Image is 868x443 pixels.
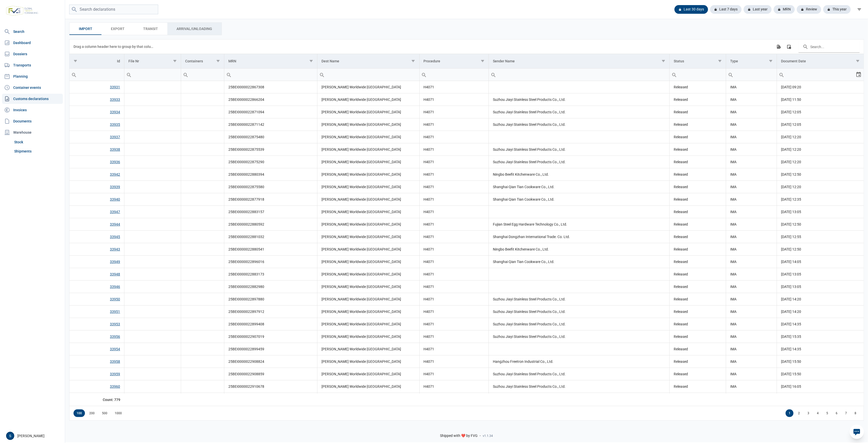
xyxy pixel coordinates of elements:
[73,409,85,417] div: Items per page: 100
[317,81,420,93] td: [PERSON_NAME] Worldwide [GEOGRAPHIC_DATA]
[419,306,489,318] td: H4071
[718,59,722,63] span: Show filter options for column 'Status'
[419,281,489,293] td: H4071
[669,193,726,206] td: Released
[784,42,793,51] div: Column Chooser
[224,68,233,81] div: Search box
[489,156,669,168] td: Suzhou Jiayi Stainless Steel Products Co., Ltd.
[781,210,801,214] span: [DATE] 13:05
[661,59,665,63] span: Show filter options for column 'Sender Name'
[777,68,856,81] input: Filter cell
[73,397,120,402] div: Id Count: 779
[317,393,420,405] td: [PERSON_NAME] Worldwide [GEOGRAPHIC_DATA]
[317,268,420,281] td: [PERSON_NAME] Worldwide [GEOGRAPHIC_DATA]
[489,380,669,393] td: Suzhou Jiayi Stainless Steel Products Co., Ltd.
[669,393,726,405] td: Released
[726,93,777,106] td: IMA
[181,68,224,81] input: Filter cell
[224,380,317,393] td: 25BEI0000022910678
[726,143,777,156] td: IMA
[110,372,120,376] a: 33959
[224,68,317,81] td: Filter cell
[726,218,777,231] td: IMA
[2,82,63,93] a: Container events
[224,81,317,93] td: 25BEI0000022867308
[419,330,489,343] td: H4071
[669,181,726,193] td: Released
[185,59,203,63] div: Containers
[181,68,224,81] td: Filter cell
[669,281,726,293] td: Released
[489,368,669,380] td: Suzhou Jiayi Stainless Steel Products Co., Ltd.
[726,68,777,81] input: Filter cell
[669,318,726,330] td: Released
[124,68,181,81] td: Filter cell
[669,206,726,218] td: Released
[489,306,669,318] td: Suzhou Jiayi Stainless Steel Products Co., Ltd.
[419,268,489,281] td: H4071
[317,318,420,330] td: [PERSON_NAME] Worldwide [GEOGRAPHIC_DATA]
[224,143,317,156] td: 25BEI0000022875539
[781,160,801,164] span: [DATE] 12:20
[419,218,489,231] td: H4071
[669,330,726,343] td: Released
[419,118,489,131] td: H4071
[110,147,120,151] a: 33938
[419,143,489,156] td: H4071
[224,218,317,231] td: 25BEI0000022880592
[2,127,63,137] div: Warehouse
[777,54,864,68] td: Column Document Date
[6,432,14,440] button: S
[669,118,726,131] td: Released
[224,54,317,68] td: Column MRN
[224,318,317,330] td: 25BEI0000022899408
[143,26,158,32] span: Transit
[110,197,120,201] a: 33940
[669,68,726,81] td: Filter cell
[489,54,669,68] td: Column Sender Name
[112,409,125,417] div: Items per page: 1000
[674,5,708,14] div: Last 30 days
[669,368,726,380] td: Released
[669,293,726,306] td: Released
[669,81,726,93] td: Released
[2,49,63,59] a: Dossiers
[224,118,317,131] td: 25BEI0000022871142
[781,122,801,127] span: [DATE] 12:05
[124,68,134,81] div: Search box
[2,71,63,81] a: Planning
[86,409,98,417] div: Items per page: 200
[117,59,120,63] div: Id
[493,59,515,63] div: Sender Name
[726,306,777,318] td: IMA
[99,409,110,417] div: Items per page: 500
[110,235,120,239] a: 33945
[489,68,498,81] div: Search box
[224,330,317,343] td: 25BEI0000022907019
[110,247,120,251] a: 33943
[726,193,777,206] td: IMA
[317,168,420,181] td: [PERSON_NAME] Worldwide [GEOGRAPHIC_DATA]
[781,147,801,151] span: [DATE] 12:20
[73,39,860,54] div: Data grid toolbar
[216,59,220,63] span: Show filter options for column 'Containers'
[726,118,777,131] td: IMA
[726,268,777,281] td: IMA
[419,181,489,193] td: H4071
[726,81,777,93] td: IMA
[670,68,679,81] div: Search box
[110,335,120,339] a: 33956
[419,393,489,405] td: H4071
[317,118,420,131] td: [PERSON_NAME] Worldwide [GEOGRAPHIC_DATA]
[317,380,420,393] td: [PERSON_NAME] Worldwide [GEOGRAPHIC_DATA]
[110,210,120,214] a: 33947
[851,409,859,417] div: Page 8
[110,85,120,89] a: 33931
[419,380,489,393] td: H4071
[110,322,120,326] a: 33953
[795,409,803,417] div: Page 2
[69,68,124,81] input: Filter cell
[781,260,801,264] span: [DATE] 14:05
[110,222,120,226] a: 33944
[489,330,669,343] td: Suzhou Jiayi Stainless Steel Products Co., Ltd.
